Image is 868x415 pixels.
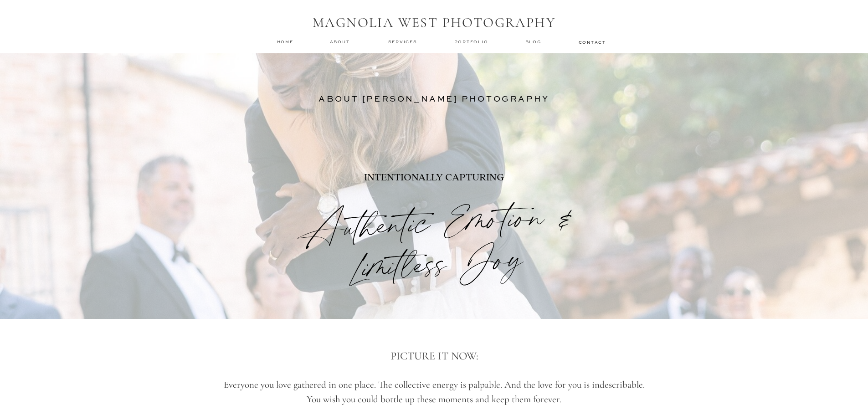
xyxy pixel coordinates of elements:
[454,39,490,45] a: Portfolio
[223,378,646,405] p: Everyone you love gathered in one place. The collective energy is palpable. And the love for you ...
[277,39,294,45] a: home
[307,15,562,32] h1: MAGNOLIA WEST PHOTOGRAPHY
[259,348,610,365] p: PICTURE IT NOW:
[388,39,419,45] a: services
[245,193,623,260] h2: Authentic Emotion & Limitless Joy
[305,170,563,206] p: INTENTIONALLY CAPTURING
[525,39,544,45] a: Blog
[330,39,353,45] a: about
[302,92,567,100] h3: ABOUT [PERSON_NAME] PHOTOGRAPHY
[579,39,605,45] a: contact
